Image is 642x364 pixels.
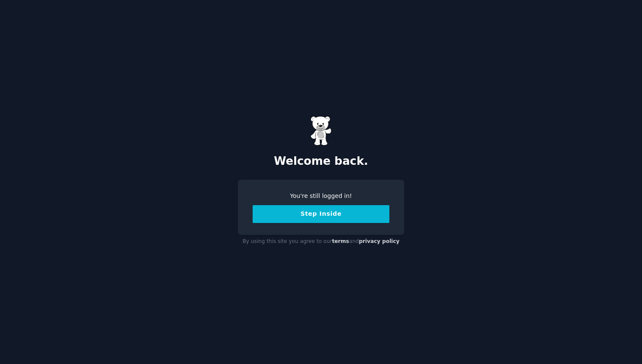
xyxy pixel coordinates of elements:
[310,116,332,146] img: Gummy Bear
[253,210,389,217] a: Step Inside
[253,205,389,223] button: Step Inside
[332,238,349,244] a: terms
[253,192,389,200] div: You're still logged in!
[238,235,404,248] div: By using this site you agree to our and
[238,155,404,168] h2: Welcome back.
[359,238,400,244] a: privacy policy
